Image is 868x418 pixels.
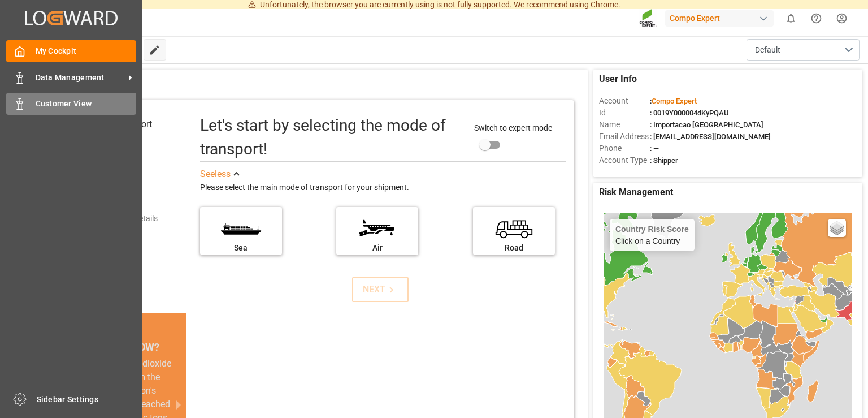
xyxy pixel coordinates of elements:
[804,6,829,31] button: Help Center
[599,131,650,143] span: Email Address
[6,40,136,62] a: My Cockpit
[200,167,231,181] div: See less
[474,123,552,132] span: Switch to expert mode
[36,98,137,110] span: Customer View
[599,95,650,107] span: Account
[778,6,804,31] button: show 0 new notifications
[650,109,729,117] span: : 0019Y000004dKyPQAU
[747,39,860,61] button: open menu
[206,242,276,254] div: Sea
[650,144,659,153] span: : —
[37,394,138,406] span: Sidebar Settings
[599,107,650,119] span: Id
[200,181,566,195] div: Please select the main mode of transport for your shipment.
[36,45,137,57] span: My Cockpit
[650,97,697,105] span: :
[599,143,650,154] span: Phone
[639,8,657,28] img: Screenshot%202023-09-29%20at%2010.02.21.png_1712312052.png
[599,186,673,199] span: Risk Management
[87,213,158,225] div: Add shipping details
[6,93,136,115] a: Customer View
[755,44,780,56] span: Default
[342,242,413,254] div: Air
[615,225,689,245] div: Click on a Country
[36,72,125,84] span: Data Management
[599,72,637,86] span: User Info
[665,10,774,27] div: Compo Expert
[200,114,463,161] div: Let's start by selecting the mode of transport!
[650,156,678,165] span: : Shipper
[352,277,409,302] button: NEXT
[650,120,763,129] span: : Importacao [GEOGRAPHIC_DATA]
[479,242,549,254] div: Road
[828,219,846,237] a: Layers
[665,7,778,29] button: Compo Expert
[650,132,771,141] span: : [EMAIL_ADDRESS][DOMAIN_NAME]
[363,283,397,296] div: NEXT
[599,119,650,131] span: Name
[599,154,650,166] span: Account Type
[615,225,689,234] h4: Country Risk Score
[652,97,697,105] span: Compo Expert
